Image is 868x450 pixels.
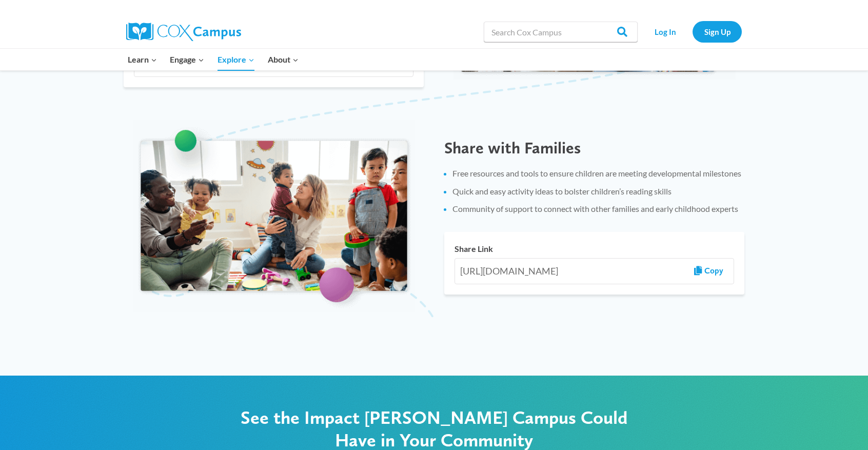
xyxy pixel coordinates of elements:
[643,21,742,42] nav: Secondary Navigation
[452,203,744,214] li: Community of support to connect with other families and early childhood experts
[444,138,581,158] span: Share with Families
[455,242,734,256] label: Share Link
[133,120,415,312] img: familes-with-their-children
[693,21,742,42] a: Sign Up
[126,23,241,41] img: Cox Campus
[484,22,638,42] input: Search Cox Campus
[684,259,734,284] button: Copy to clipboard
[452,168,744,179] li: Free resources and tools to ensure children are meeting developmental milestones
[261,49,305,70] button: Child menu of About
[211,49,261,70] button: Child menu of Explore
[164,49,211,70] button: Child menu of Engage
[452,186,744,197] li: Quick and easy activity ideas to bolster children’s reading skills
[643,21,687,42] a: Log In
[121,49,305,70] nav: Primary Navigation
[121,49,164,70] button: Child menu of Learn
